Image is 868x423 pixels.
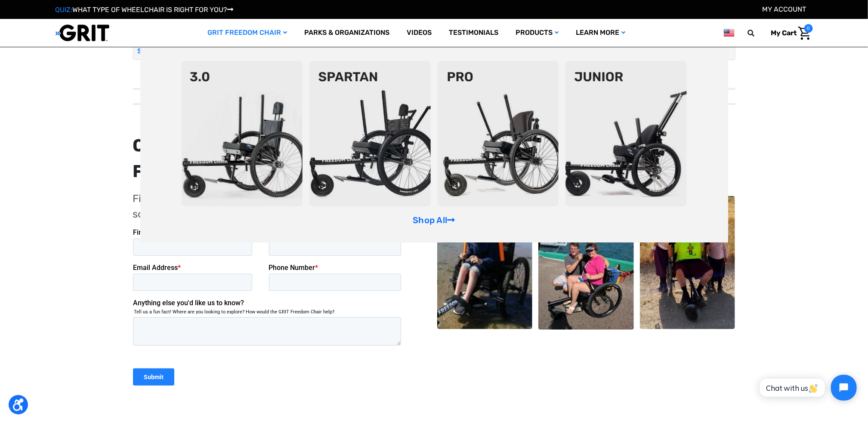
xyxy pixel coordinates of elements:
a: Learn More [567,19,634,47]
a: QUIZ:WHAT TYPE OF WHEELCHAIR IS RIGHT FOR YOU? [56,6,234,14]
a: Products [507,19,567,47]
a: Parks & Organizations [296,19,398,47]
a: GRIT Freedom Chair [199,19,296,47]
img: GRIT All-Terrain Wheelchair and Mobility Equipment [56,24,109,42]
span: My Cart [771,29,797,37]
img: pro-chair.png [438,61,559,206]
a: Account [763,5,806,13]
iframe: Form 1 [133,228,405,392]
a: Testimonials [440,19,507,47]
a: Shop All [413,215,455,225]
iframe: Tidio Chat [751,368,864,408]
span: 0 [804,24,813,33]
input: Search [752,24,765,42]
h4: Step 5: Place Your Order [138,47,723,55]
img: junior-chair.png [565,61,687,206]
img: Cart [798,27,811,40]
p: Fill out the short form below and we will contact you as soon as possible! [133,191,405,222]
img: 3point0.png [182,61,303,206]
a: Videos [398,19,440,47]
img: us.png [724,28,734,38]
img: spartan2.png [309,61,431,206]
span: QUIZ: [56,6,73,14]
a: Cart with 0 items [765,24,813,42]
div: Questions about the GRIT Freedom Chair? [133,133,405,184]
